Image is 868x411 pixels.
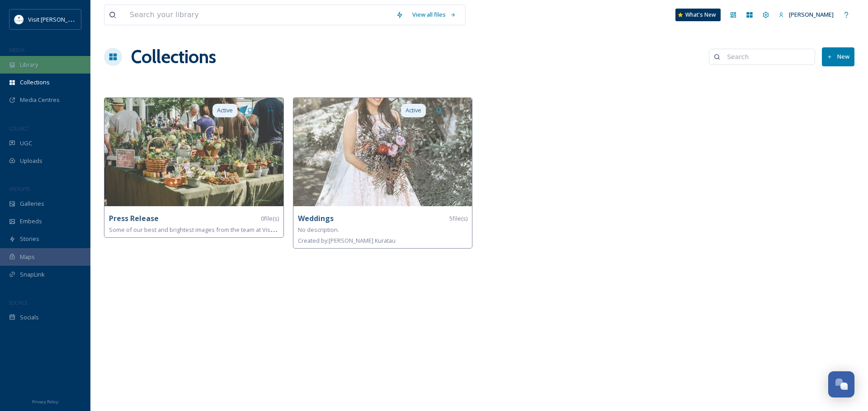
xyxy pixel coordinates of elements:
[104,98,283,206] img: 67d760f2-0dd2-474d-a2c2-73fc92139b80.jpg
[20,313,39,322] span: Socials
[131,43,216,70] a: Collections
[298,226,339,234] span: No description.
[20,96,60,104] span: Media Centres
[406,106,421,115] span: Active
[449,214,467,223] span: 5 file(s)
[20,139,32,148] span: UGC
[32,399,58,405] span: Privacy Policy
[9,46,25,53] span: MEDIA
[675,9,721,21] a: What's New
[9,125,28,132] span: COLLECT
[20,199,44,208] span: Galleries
[28,15,143,23] span: Visit [PERSON_NAME][GEOGRAPHIC_DATA]
[774,6,838,23] a: [PERSON_NAME]
[109,225,377,234] span: Some of our best and brightest images from the team at Visit [PERSON_NAME][GEOGRAPHIC_DATA]
[789,10,834,18] span: [PERSON_NAME]
[20,253,35,261] span: Maps
[14,15,24,24] img: download%20%281%29.png
[20,60,38,69] span: Library
[20,235,39,243] span: Stories
[9,185,30,192] span: WIDGETS
[408,6,461,23] a: View all files
[20,157,42,165] span: Uploads
[217,106,233,115] span: Active
[261,214,279,223] span: 0 file(s)
[293,98,472,206] img: 78cc98e8-14aa-403d-a36f-fa13acc1507a.jpg
[298,213,334,223] strong: Weddings
[722,48,810,66] input: Search
[20,217,42,226] span: Embeds
[125,5,392,25] input: Search your library
[20,270,45,279] span: SnapLink
[32,396,58,406] a: Privacy Policy
[109,213,159,223] strong: Press Release
[20,78,50,87] span: Collections
[828,371,854,397] button: Open Chat
[298,236,396,245] span: Created by: [PERSON_NAME] Kuratau
[822,47,854,66] button: New
[9,299,27,306] span: SOCIALS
